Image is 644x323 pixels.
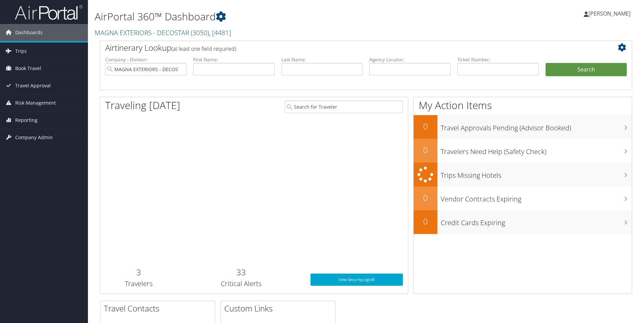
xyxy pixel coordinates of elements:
span: Risk Management [15,94,56,111]
h2: 0 [414,216,437,227]
span: , [ 4481 ] [209,28,231,37]
img: airportal-logo.png [15,4,83,20]
h3: Vendor Contracts Expiring [441,191,632,204]
a: 0Travelers Need Help (Safety Check) [414,139,632,163]
h2: 3 [105,266,172,278]
label: First Name: [193,56,274,63]
button: Search [546,63,627,77]
label: Company - Division: [105,56,186,63]
label: Last Name: [281,56,363,63]
label: Ticket Number: [457,56,538,63]
a: 0Travel Approvals Pending (Advisor Booked) [414,115,632,139]
h2: 0 [414,144,437,156]
h2: Travel Contacts [104,303,215,314]
h2: Airtinerary Lookup [105,42,582,53]
a: [PERSON_NAME] [584,3,637,24]
h1: My Action Items [414,98,632,112]
span: Company Admin [15,129,53,146]
a: 0Vendor Contracts Expiring [414,187,632,210]
a: Trips Missing Hotels [414,163,632,187]
h3: Trips Missing Hotels [441,167,632,180]
a: View SecurityLogic® [310,274,403,286]
h3: Critical Alerts [182,279,300,288]
label: Agency Locator: [369,56,451,63]
h2: 0 [414,121,437,132]
h2: Custom Links [224,303,335,314]
h2: 0 [414,192,437,203]
span: Reporting [15,112,38,129]
span: (at least one field required) [171,45,236,52]
h3: Credit Cards Expiring [441,215,632,228]
span: ( 3050 ) [191,28,209,37]
span: Book Travel [15,60,41,77]
span: Trips [15,43,27,60]
span: [PERSON_NAME] [589,10,630,17]
h3: Travel Approvals Pending (Advisor Booked) [441,120,632,133]
h2: 33 [182,266,300,278]
h3: Travelers [105,279,172,288]
h3: Travelers Need Help (Safety Check) [441,144,632,156]
span: Travel Approval [15,77,51,94]
a: 0Credit Cards Expiring [414,210,632,234]
a: MAGNA EXTERIORS - DECOSTAR [95,28,231,37]
span: Dashboards [15,24,43,41]
h1: AirPortal 360™ Dashboard [95,9,456,24]
input: Search for Traveler [285,101,403,113]
h1: Traveling [DATE] [105,98,180,112]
